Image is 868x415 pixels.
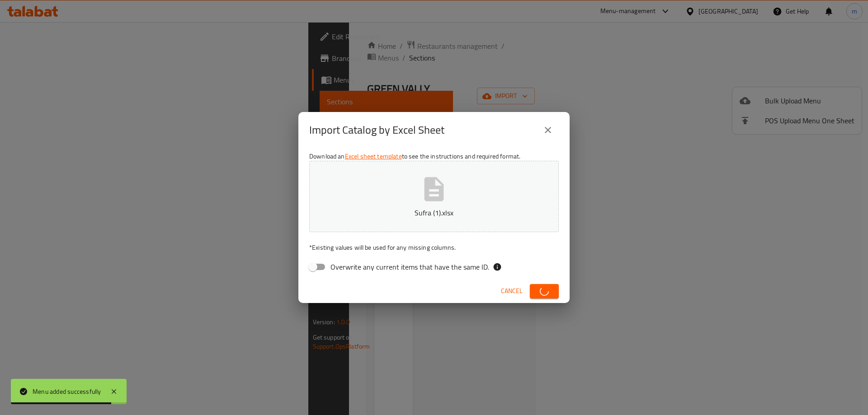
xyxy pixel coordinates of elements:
[309,123,444,137] h2: Import Catalog by Excel Sheet
[345,150,402,162] a: Excel sheet template
[309,243,559,252] p: Existing values will be used for any missing columns.
[309,161,559,232] button: Sufra (1).xlsx
[537,119,559,141] button: close
[323,207,545,218] p: Sufra (1).xlsx
[493,262,502,271] svg: If the overwrite option isn't selected, then the items that match an existing ID will be ignored ...
[298,148,570,279] div: Download an to see the instructions and required format.
[330,261,489,272] span: Overwrite any current items that have the same ID.
[497,283,526,299] button: Cancel
[33,387,101,396] div: Menu added successfully
[501,285,523,297] span: Cancel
